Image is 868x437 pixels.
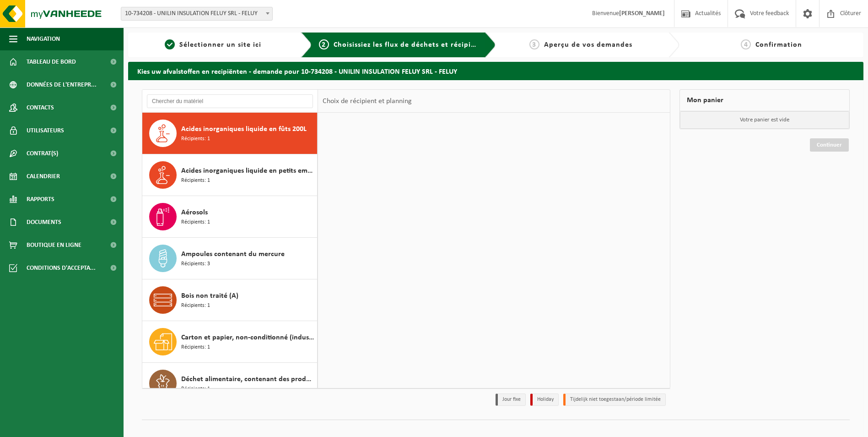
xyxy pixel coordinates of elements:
p: Votre panier est vide [680,111,849,129]
span: Calendrier [27,165,60,188]
li: Jour fixe [496,393,526,406]
span: Documents [27,211,61,234]
button: Carton et papier, non-conditionné (industriel) Récipients: 1 [142,321,318,363]
button: Déchet alimentaire, contenant des produits d'origine animale, non emballé, catégorie 3 Récipients: 1 [142,363,318,404]
button: Aérosols Récipients: 1 [142,196,318,238]
span: 10-734208 - UNILIN INSULATION FELUY SRL - FELUY [121,7,273,21]
strong: [PERSON_NAME] [619,10,665,17]
a: Continuer [810,138,849,152]
button: Acides inorganiques liquide en fûts 200L Récipients: 1 [142,113,318,154]
span: Contrat(s) [27,142,58,165]
span: Récipients: 1 [181,385,210,393]
span: Conditions d'accepta... [27,257,96,279]
span: Ampoules contenant du mercure [181,249,285,260]
a: 1Sélectionner un site ici [133,39,294,50]
span: 2 [319,39,329,49]
input: Chercher du matériel [147,94,313,108]
li: Tijdelijk niet toegestaan/période limitée [563,393,666,406]
span: Utilisateurs [27,119,64,142]
div: Mon panier [679,89,850,111]
span: Navigation [27,27,60,50]
button: Acides inorganiques liquide en petits emballages Récipients: 1 [142,154,318,196]
span: 3 [529,39,539,49]
li: Holiday [530,393,559,406]
span: Carton et papier, non-conditionné (industriel) [181,332,315,343]
button: Bois non traité (A) Récipients: 1 [142,279,318,321]
span: Récipients: 3 [181,260,210,268]
span: Rapports [27,188,54,211]
span: Bois non traité (A) [181,290,238,301]
div: Choix de récipient et planning [318,90,416,113]
span: Boutique en ligne [27,234,81,257]
span: 1 [165,39,175,49]
h2: Kies uw afvalstoffen en recipiënten - demande pour 10-734208 - UNILIN INSULATION FELUY SRL - FELUY [128,62,863,80]
span: Acides inorganiques liquide en fûts 200L [181,124,307,135]
span: 4 [741,39,751,49]
span: Acides inorganiques liquide en petits emballages [181,165,315,176]
span: Récipients: 1 [181,176,210,185]
span: Sélectionner un site ici [179,41,261,49]
span: 10-734208 - UNILIN INSULATION FELUY SRL - FELUY [121,7,272,20]
span: Récipients: 1 [181,301,210,310]
span: Déchet alimentaire, contenant des produits d'origine animale, non emballé, catégorie 3 [181,374,315,385]
span: Données de l'entrepr... [27,73,97,96]
button: Ampoules contenant du mercure Récipients: 3 [142,238,318,279]
span: Confirmation [755,41,802,49]
span: Contacts [27,96,54,119]
span: Choisissiez les flux de déchets et récipients [334,41,486,49]
span: Récipients: 1 [181,343,210,352]
span: Tableau de bord [27,50,76,73]
span: Aérosols [181,207,208,218]
span: Récipients: 1 [181,218,210,227]
span: Récipients: 1 [181,135,210,143]
span: Aperçu de vos demandes [544,41,632,49]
